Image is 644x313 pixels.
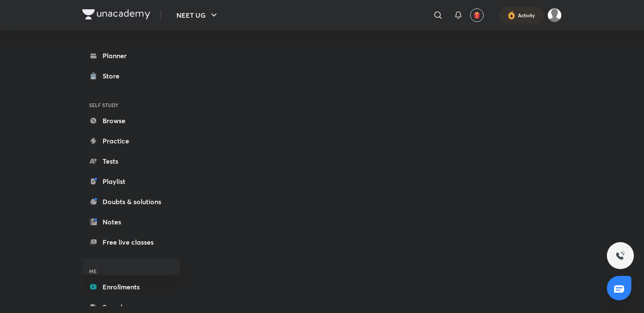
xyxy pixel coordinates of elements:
[82,193,180,210] a: Doubts & solutions
[82,153,180,170] a: Tests
[615,251,625,261] img: ttu
[82,213,180,230] a: Notes
[82,264,180,278] h6: ME
[547,8,562,22] img: Aman raj
[470,8,484,22] button: avatar
[82,234,180,251] a: Free live classes
[82,173,180,190] a: Playlist
[82,9,150,22] a: Company Logo
[82,98,180,112] h6: SELF STUDY
[171,7,224,24] button: NEET UG
[82,132,180,149] a: Practice
[82,9,150,19] img: Company Logo
[508,10,515,20] img: activity
[82,47,180,64] a: Planner
[82,278,180,295] a: Enrollments
[82,67,180,84] a: Store
[82,112,180,129] a: Browse
[473,11,481,19] img: avatar
[103,71,124,81] div: Store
